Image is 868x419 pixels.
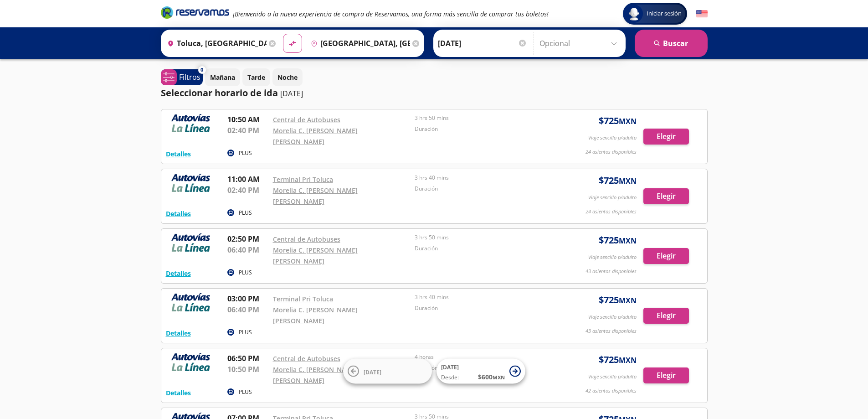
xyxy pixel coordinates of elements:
p: Filtros [179,72,200,83]
span: 0 [200,66,203,74]
small: MXN [493,374,505,381]
button: English [696,8,708,20]
p: Duración [415,244,552,253]
p: 3 hrs 40 mins [415,174,552,182]
p: Viaje sencillo p/adulto [588,373,637,381]
button: [DATE] [343,359,432,384]
p: 02:40 PM [227,185,268,196]
a: Morelia C. [PERSON_NAME] [PERSON_NAME] [273,305,358,325]
p: 24 asientos disponibles [586,208,637,216]
p: 24 asientos disponibles [586,148,637,156]
p: Duración [415,125,552,133]
a: Brand Logo [161,5,229,22]
p: 3 hrs 50 mins [415,114,552,122]
button: Elegir [643,129,689,145]
a: Central de Autobuses [273,354,340,363]
span: $ 725 [599,293,637,307]
p: Viaje sencillo p/adulto [588,134,637,142]
button: [DATE]Desde:$600MXN [437,359,525,384]
p: 06:50 PM [227,353,268,364]
p: Viaje sencillo p/adulto [588,194,637,202]
span: [DATE] [441,363,459,371]
p: 3 hrs 40 mins [415,293,552,301]
a: Central de Autobuses [273,235,340,243]
a: Terminal Pri Toluca [273,295,333,303]
p: 02:40 PM [227,125,268,136]
p: [DATE] [280,88,303,99]
button: Buscar [635,30,708,57]
p: 43 asientos disponibles [586,327,637,335]
img: RESERVAMOS [166,293,216,311]
p: Mañana [210,72,235,82]
span: $ 725 [599,174,637,187]
img: RESERVAMOS [166,233,216,252]
button: 0Filtros [161,69,203,85]
p: 06:40 PM [227,304,268,315]
span: Iniciar sesión [643,9,685,18]
p: Seleccionar horario de ida [161,86,278,100]
button: Detalles [166,149,191,159]
p: 02:50 PM [227,233,268,244]
small: MXN [619,295,637,305]
button: Elegir [643,188,689,204]
a: Morelia C. [PERSON_NAME] [PERSON_NAME] [273,186,358,206]
p: PLUS [239,269,252,277]
input: Elegir Fecha [438,32,527,55]
button: Mañana [205,68,240,86]
p: 10:50 PM [227,364,268,375]
p: Tarde [247,72,265,82]
p: Noche [277,72,298,82]
img: RESERVAMOS [166,114,216,132]
button: Detalles [166,269,191,278]
p: 10:50 AM [227,114,268,125]
p: PLUS [239,388,252,396]
p: PLUS [239,328,252,336]
p: PLUS [239,209,252,217]
button: Noche [272,68,303,86]
p: 43 asientos disponibles [586,268,637,275]
button: Elegir [643,308,689,324]
span: $ 725 [599,353,637,367]
small: MXN [619,236,637,246]
p: Viaje sencillo p/adulto [588,253,637,261]
img: RESERVAMOS [166,353,216,371]
p: 06:40 PM [227,244,268,255]
a: Morelia C. [PERSON_NAME] [PERSON_NAME] [273,246,358,265]
button: Tarde [242,68,270,86]
span: $ 725 [599,114,637,128]
small: MXN [619,176,637,186]
i: Brand Logo [161,5,229,19]
button: Detalles [166,328,191,338]
span: $ 600 [478,372,505,382]
input: Buscar Destino [307,32,410,55]
p: Duración [415,185,552,193]
button: Detalles [166,209,191,218]
small: MXN [619,116,637,126]
em: ¡Bienvenido a la nueva experiencia de compra de Reservamos, una forma más sencilla de comprar tus... [233,10,549,18]
input: Opcional [539,32,621,55]
p: PLUS [239,149,252,157]
p: 03:00 PM [227,293,268,304]
a: Terminal Pri Toluca [273,175,333,184]
button: Elegir [643,248,689,264]
span: Desde: [441,373,459,382]
button: Detalles [166,388,191,398]
button: Elegir [643,367,689,383]
p: 11:00 AM [227,174,268,185]
p: 4 horas [415,353,552,361]
small: MXN [619,355,637,365]
p: Duración [415,304,552,312]
p: 3 hrs 50 mins [415,233,552,242]
p: Viaje sencillo p/adulto [588,313,637,321]
img: RESERVAMOS [166,174,216,192]
p: 42 asientos disponibles [586,387,637,395]
a: Morelia C. [PERSON_NAME] [PERSON_NAME] [273,365,358,385]
input: Buscar Origen [164,32,267,55]
a: Central de Autobuses [273,115,340,124]
span: $ 725 [599,233,637,247]
span: [DATE] [364,368,381,376]
a: Morelia C. [PERSON_NAME] [PERSON_NAME] [273,126,358,146]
